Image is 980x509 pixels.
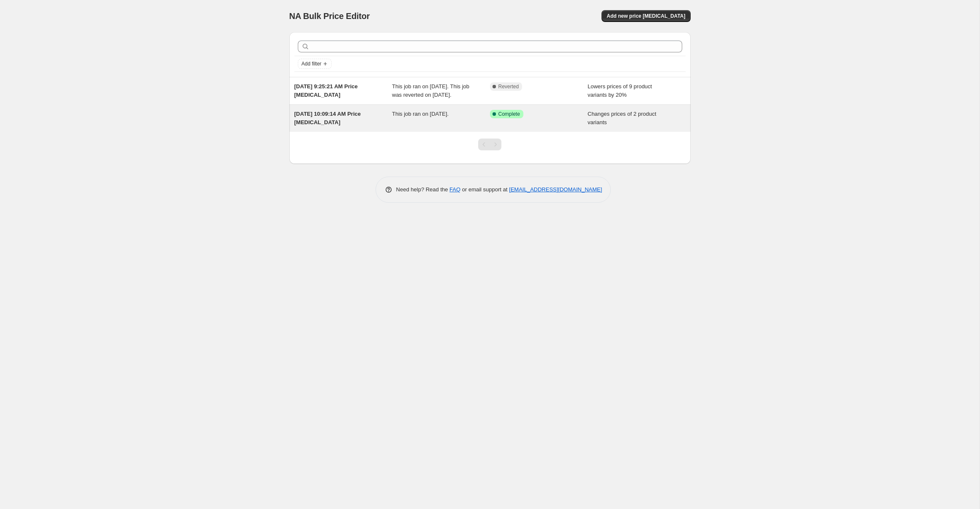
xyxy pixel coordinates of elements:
[588,83,652,98] span: Lowers prices of 9 product variants by 20%
[294,111,361,125] span: [DATE] 10:09:14 AM Price [MEDICAL_DATA]
[392,111,449,117] span: This job ran on [DATE].
[602,10,690,22] button: Add new price [MEDICAL_DATA]
[294,83,358,98] span: [DATE] 9:25:21 AM Price [MEDICAL_DATA]
[498,83,519,90] span: Reverted
[392,83,469,98] span: This job ran on [DATE]. This job was reverted on [DATE].
[289,11,370,21] span: NA Bulk Price Editor
[588,111,656,125] span: Changes prices of 2 product variants
[449,186,460,193] a: FAQ
[607,13,685,19] span: Add new price [MEDICAL_DATA]
[460,186,509,193] span: or email support at
[298,59,332,69] button: Add filter
[302,60,321,67] span: Add filter
[498,111,520,117] span: Complete
[396,186,450,193] span: Need help? Read the
[478,139,501,150] nav: Pagination
[509,186,602,193] a: [EMAIL_ADDRESS][DOMAIN_NAME]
